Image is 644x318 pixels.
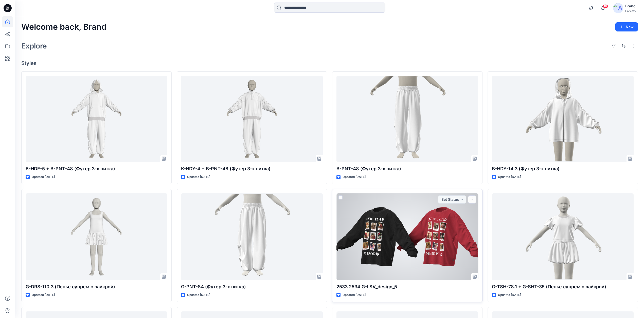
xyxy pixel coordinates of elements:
[492,76,634,162] a: B-HDY-14.3 (Футер 3-х нитка)
[26,283,167,290] p: G-DRS-110.3 (Пенье супрем с лайкрой)
[625,3,638,9] div: Brand .
[492,193,634,280] a: G-TSH-78.1 + G-SHT-35 (Пенье супрем с лайкрой)
[181,193,323,280] a: G-PNT-84 (Футер 3-х нитка)
[615,22,638,31] button: New
[181,165,323,172] p: K-HDY-4 + B-PNT-48 (Футер 3-х нитка)
[343,292,366,298] p: Updated [DATE]
[181,283,323,290] p: G-PNT-84 (Футер 3-х нитка)
[492,165,634,172] p: B-HDY-14.3 (Футер 3-х нитка)
[187,292,210,298] p: Updated [DATE]
[336,76,478,162] a: B-PNT-48 (Футер 3-х нитка)
[336,165,478,172] p: B-PNT-48 (Футер 3-х нитка)
[336,283,478,290] p: 2533 2534 G-LSV_design_5
[32,174,55,180] p: Updated [DATE]
[26,76,167,162] a: B-HDE-5 + B-PNT-48 (Футер 3-х нитка)
[625,9,638,13] div: Laretto
[336,193,478,280] a: 2533 2534 G-LSV_design_5
[21,60,638,66] h4: Styles
[343,174,366,180] p: Updated [DATE]
[498,174,521,180] p: Updated [DATE]
[21,22,106,32] h2: Welcome back, Brand
[26,193,167,280] a: G-DRS-110.3 (Пенье супрем с лайкрой)
[498,292,521,298] p: Updated [DATE]
[181,76,323,162] a: K-HDY-4 + B-PNT-48 (Футер 3-х нитка)
[492,283,634,290] p: G-TSH-78.1 + G-SHT-35 (Пенье супрем с лайкрой)
[26,165,167,172] p: B-HDE-5 + B-PNT-48 (Футер 3-х нитка)
[603,4,608,8] span: 18
[613,3,623,13] img: avatar
[21,42,47,50] h2: Explore
[32,292,55,298] p: Updated [DATE]
[187,174,210,180] p: Updated [DATE]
